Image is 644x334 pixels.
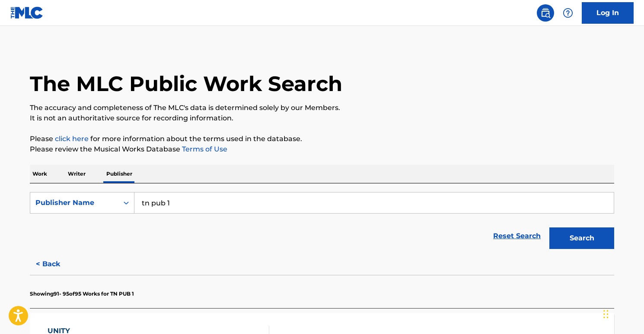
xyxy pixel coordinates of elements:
[180,145,227,153] a: Terms of Use
[30,165,50,183] p: Work
[30,103,614,113] p: The accuracy and completeness of The MLC's data is determined solely by our Members.
[603,301,609,327] div: Sürükle
[35,198,113,208] div: Publisher Name
[559,4,577,22] div: Help
[30,253,82,275] button: < Back
[582,2,634,24] a: Log In
[65,165,88,183] p: Writer
[563,8,573,18] img: help
[30,134,614,144] p: Please for more information about the terms used in the database.
[30,71,342,97] h1: The MLC Public Work Search
[30,290,134,298] p: Showing 91 - 95 of 95 Works for TN PUB 1
[104,165,135,183] p: Publisher
[537,4,554,22] a: Public Search
[30,144,614,154] p: Please review the Musical Works Database
[55,135,89,143] a: click here
[489,227,545,246] a: Reset Search
[601,293,644,334] iframe: Chat Widget
[601,293,644,334] div: Sohbet Aracı
[540,8,551,18] img: search
[30,192,614,253] form: Search Form
[30,113,614,123] p: It is not an authoritative source for recording information.
[549,227,614,249] button: Search
[10,6,44,19] img: MLC Logo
